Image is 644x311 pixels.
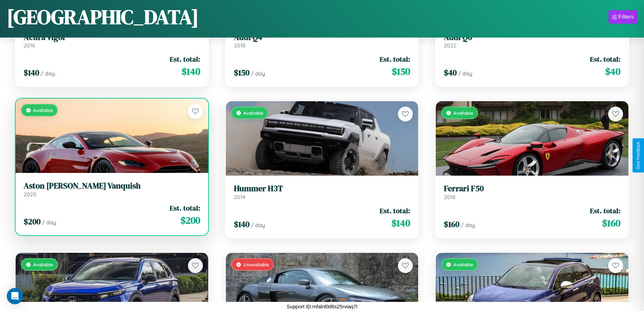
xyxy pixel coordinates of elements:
[181,214,200,227] span: $ 200
[24,67,39,78] span: $ 140
[24,32,200,49] a: Acura Vigor2016
[251,70,265,77] span: / day
[392,65,410,78] span: $ 150
[170,203,200,213] span: Est. total:
[234,184,410,200] a: Hummer H3T2014
[243,262,269,267] span: Unavailable
[444,32,620,49] a: Audi Q62022
[453,262,473,267] span: Available
[234,194,245,200] span: 2014
[605,65,620,78] span: $ 40
[234,32,410,49] a: Audi Q42018
[243,110,263,116] span: Available
[7,3,199,31] h1: [GEOGRAPHIC_DATA]
[453,110,473,116] span: Available
[33,262,53,267] span: Available
[444,219,459,230] span: $ 160
[170,54,200,64] span: Est. total:
[380,206,410,216] span: Est. total:
[444,42,456,49] span: 2022
[444,184,620,200] a: Ferrari F502018
[602,216,620,230] span: $ 160
[24,191,37,198] span: 2020
[24,181,200,191] h3: Aston [PERSON_NAME] Vanquish
[636,142,641,169] div: Give Feedback
[609,10,637,24] button: Filters
[41,70,55,77] span: / day
[444,67,457,78] span: $ 40
[458,70,472,77] span: / day
[33,107,53,113] span: Available
[24,42,35,49] span: 2016
[234,67,249,78] span: $ 150
[618,14,634,20] div: Filters
[24,181,200,198] a: Aston [PERSON_NAME] Vanquish2020
[234,184,410,194] h3: Hummer H3T
[234,219,249,230] span: $ 140
[590,206,620,216] span: Est. total:
[380,54,410,64] span: Est. total:
[590,54,620,64] span: Est. total:
[444,194,455,200] span: 2018
[24,216,41,227] span: $ 200
[234,42,245,49] span: 2018
[7,288,23,304] div: Open Intercom Messenger
[287,302,357,311] p: Support ID: mfalnl0d6s25rviaq7l
[444,184,620,194] h3: Ferrari F50
[42,219,56,226] span: / day
[461,222,475,228] span: / day
[182,65,200,78] span: $ 140
[251,222,265,228] span: / day
[391,216,410,230] span: $ 140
